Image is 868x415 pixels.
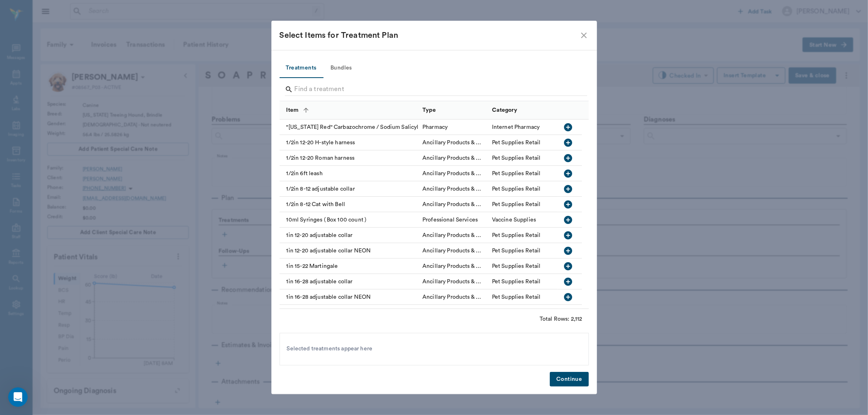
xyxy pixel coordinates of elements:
[579,30,589,40] button: close
[286,99,299,122] div: Item
[492,231,541,239] div: Pet Supplies Retail
[488,101,558,120] div: Category
[280,274,419,289] div: 1in 16-28 adjustable collar
[492,200,541,209] div: Pet Supplies Retail
[280,305,419,320] div: 1in 20-32 Roman harness
[492,185,541,193] div: Pet Supplies Retail
[540,315,582,323] div: Total Rows: 2,112
[285,83,587,98] div: Search
[422,169,484,178] div: Ancillary Products & Services
[492,154,541,162] div: Pet Supplies Retail
[422,262,484,270] div: Ancillary Products & Services
[280,29,579,42] div: Select Items for Treatment Plan
[280,150,419,166] div: 1/2in 12-20 Roman harness
[422,139,484,147] div: Ancillary Products & Services
[492,123,540,131] div: Internet Pharmacy
[280,197,419,212] div: 1/2in 8-12 Cat with Bell
[422,123,448,131] div: Pharmacy
[492,247,541,255] div: Pet Supplies Retail
[550,372,588,387] button: Continue
[300,104,312,116] button: Sort
[422,231,484,239] div: Ancillary Products & Services
[492,216,536,224] div: Vaccine Supplies
[280,289,419,305] div: 1in 16-28 adjustable collar NEON
[492,139,541,147] div: Pet Supplies Retail
[492,278,541,286] div: Pet Supplies Retail
[295,83,575,96] input: Find a treatment
[492,309,541,317] div: Pet Supplies Retail
[280,120,419,135] div: "[US_STATE] Red" Carbazochrome / Sodium Salicylate (10mgml/250mg/ml) 100ml
[280,243,419,259] div: 1in 12-20 adjustable collar NEON
[280,59,323,78] button: Treatments
[280,135,419,150] div: 1/2in 12-20 H-style harness
[323,59,360,78] button: Bundles
[564,104,575,116] button: Sort
[438,104,450,116] button: Sort
[280,228,419,243] div: 1in 12-20 adjustable collar
[492,169,541,178] div: Pet Supplies Retail
[280,101,419,120] div: Item
[280,212,419,228] div: 10ml Syringes ( Box 100 count )
[422,200,484,209] div: Ancillary Products & Services
[422,309,484,317] div: Ancillary Products & Services
[422,293,484,301] div: Ancillary Products & Services
[492,99,517,122] div: Category
[280,259,419,274] div: 1in 15-22 Martingale
[492,293,541,301] div: Pet Supplies Retail
[492,262,541,270] div: Pet Supplies Retail
[422,247,484,255] div: Ancillary Products & Services
[422,185,484,193] div: Ancillary Products & Services
[422,154,484,162] div: Ancillary Products & Services
[280,181,419,197] div: 1/2in 8-12 adjustable collar
[8,387,28,407] iframe: Intercom live chat
[519,104,531,116] button: Sort
[422,216,478,224] div: Professional Services
[422,99,436,122] div: Type
[422,278,484,286] div: Ancillary Products & Services
[280,166,419,181] div: 1/2in 6ft leash
[418,101,488,120] div: Type
[287,345,373,353] span: Selected treatments appear here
